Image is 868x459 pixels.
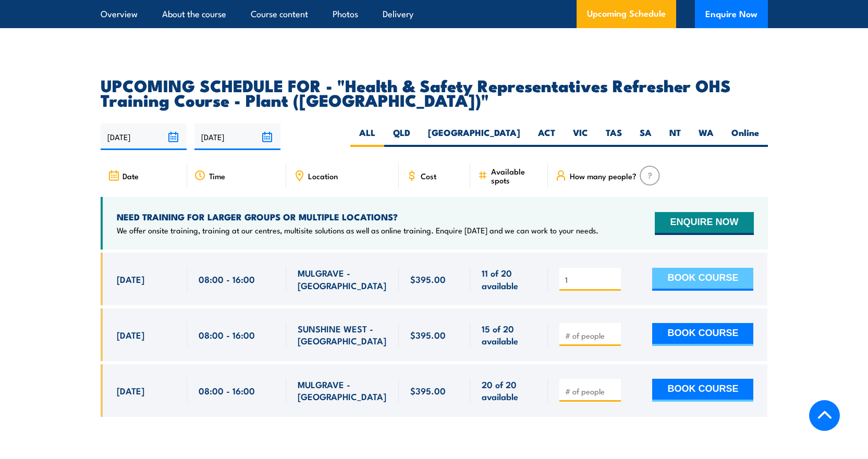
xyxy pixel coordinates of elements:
span: 20 of 20 available [482,378,536,403]
h2: UPCOMING SCHEDULE FOR - "Health & Safety Representatives Refresher OHS Training Course - Plant ([... [101,78,768,107]
span: 08:00 - 16:00 [199,384,255,396]
input: # of people [565,386,617,396]
button: ENQUIRE NOW [655,212,753,235]
label: Online [723,127,768,147]
h4: NEED TRAINING FOR LARGER GROUPS OR MULTIPLE LOCATIONS? [117,211,598,222]
input: To date [194,123,280,150]
span: MULGRAVE - [GEOGRAPHIC_DATA] [298,267,387,291]
label: QLD [384,127,419,147]
span: Cost [421,171,436,180]
span: $395.00 [410,329,446,341]
label: [GEOGRAPHIC_DATA] [419,127,529,147]
span: [DATE] [117,273,144,285]
span: Time [209,171,225,180]
span: [DATE] [117,384,144,396]
input: # of people [565,275,617,285]
span: $395.00 [410,273,446,285]
span: 08:00 - 16:00 [199,329,255,341]
button: BOOK COURSE [652,379,753,402]
label: ALL [350,127,384,147]
label: VIC [564,127,597,147]
span: Available spots [491,167,541,184]
span: Date [123,171,139,180]
label: SA [631,127,661,147]
span: $395.00 [410,384,446,396]
p: We offer onsite training, training at our centres, multisite solutions as well as online training... [117,225,598,235]
label: ACT [529,127,564,147]
button: BOOK COURSE [652,323,753,346]
label: NT [661,127,690,147]
span: [DATE] [117,329,144,341]
button: BOOK COURSE [652,268,753,291]
label: WA [690,127,723,147]
span: Location [308,171,338,180]
span: 11 of 20 available [482,267,536,291]
span: MULGRAVE - [GEOGRAPHIC_DATA] [298,378,387,403]
span: 08:00 - 16:00 [199,273,255,285]
span: SUNSHINE WEST - [GEOGRAPHIC_DATA] [298,322,387,347]
span: 15 of 20 available [482,322,536,347]
span: How many people? [570,171,637,180]
label: TAS [597,127,631,147]
input: From date [101,123,187,150]
input: # of people [565,330,617,341]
